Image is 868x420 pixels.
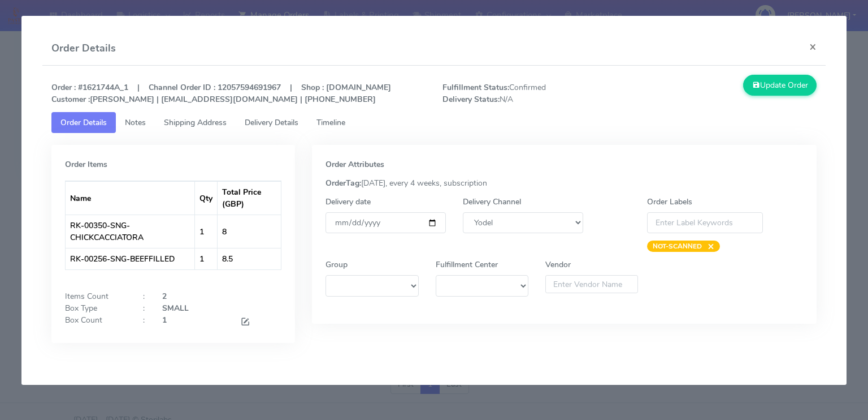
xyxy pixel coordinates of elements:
[436,259,498,271] label: Fulfillment Center
[195,181,218,215] th: Qty
[51,112,817,133] ul: Tabs
[218,215,281,248] td: 8
[134,302,154,314] div: :
[647,212,763,233] input: Enter Label Keywords
[162,315,167,325] strong: 1
[57,302,134,314] div: Box Type
[325,159,384,170] strong: Order Attributes
[134,314,154,329] div: :
[51,41,116,56] h4: Order Details
[434,82,630,105] span: Confirmed N/A
[57,314,134,329] div: Box Count
[134,290,154,302] div: :
[442,82,509,93] strong: Fulfillment Status:
[51,82,391,105] strong: Order : #1621744A_1 | Channel Order ID : 12057594691967 | Shop : [DOMAIN_NAME] [PERSON_NAME] | [E...
[60,117,107,128] span: Order Details
[653,242,702,251] strong: NOT-SCANNED
[65,159,107,170] strong: Order Items
[125,117,146,128] span: Notes
[545,275,638,293] input: Enter Vendor Name
[164,117,227,128] span: Shipping Address
[463,196,521,208] label: Delivery Channel
[162,303,189,314] strong: SMALL
[51,94,90,105] strong: Customer :
[245,117,298,128] span: Delivery Details
[66,181,196,215] th: Name
[325,259,348,271] label: Group
[162,291,167,302] strong: 2
[316,117,345,128] span: Timeline
[800,32,826,62] button: Close
[647,196,692,208] label: Order Labels
[442,94,500,105] strong: Delivery Status:
[66,215,196,248] td: RK-00350-SNG-CHICKCACCIATORA
[325,178,361,188] strong: OrderTag:
[702,241,714,252] span: ×
[195,215,218,248] td: 1
[66,248,196,269] td: RK-00256-SNG-BEEFFILLED
[545,259,571,271] label: Vendor
[57,290,134,302] div: Items Count
[317,177,811,189] div: [DATE], every 4 weeks, subscription
[325,196,371,208] label: Delivery date
[195,248,218,269] td: 1
[743,75,817,96] button: Update Order
[218,181,281,215] th: Total Price (GBP)
[218,248,281,269] td: 8.5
